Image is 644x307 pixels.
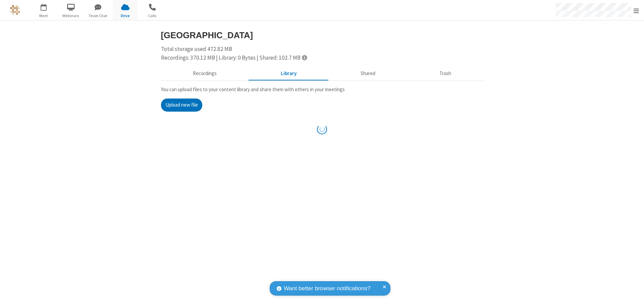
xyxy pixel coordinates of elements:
[161,86,483,94] p: You can upload files to your content library and share them with others in your meetings
[249,67,329,80] button: Content library
[161,45,483,62] div: Total storage used 472.82 MB
[627,290,639,302] iframe: Chat
[302,55,307,60] span: Totals displayed include files that have been moved to the trash.
[58,13,84,19] span: Webinars
[161,54,483,62] div: Recordings: 370.12 MB | Library: 0 Bytes | Shared: 102.7 MB
[161,99,202,112] button: Upload new file
[113,13,138,19] span: Drive
[284,284,370,293] span: Want better browser notifications?
[10,5,20,15] img: QA Selenium DO NOT DELETE OR CHANGE
[329,67,408,80] button: Shared during meetings
[408,67,483,80] button: Trash
[31,13,56,19] span: Meet
[86,13,111,19] span: Team Chat
[161,67,249,80] button: Recorded meetings
[140,13,165,19] span: Calls
[161,30,483,40] h3: [GEOGRAPHIC_DATA]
